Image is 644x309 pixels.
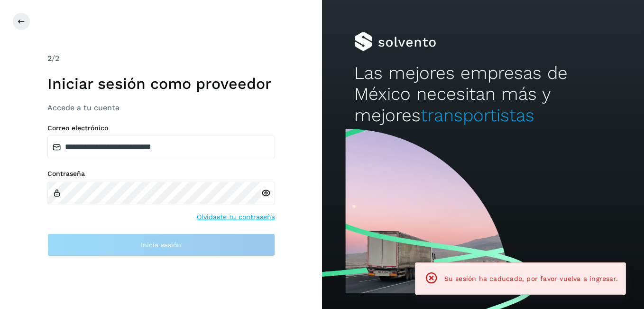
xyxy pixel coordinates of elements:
[47,53,275,64] div: /2
[47,54,52,63] span: 2
[47,170,275,178] label: Contraseña
[47,75,275,93] h1: Iniciar sesión como proveedor
[47,233,275,256] button: Inicia sesión
[421,105,534,126] span: transportistas
[47,124,275,132] label: Correo electrónico
[47,103,275,112] h3: Accede a tu cuenta
[444,275,618,282] span: Su sesión ha caducado, por favor vuelva a ingresar.
[141,241,181,248] span: Inicia sesión
[354,63,612,126] h2: Las mejores empresas de México necesitan más y mejores
[197,212,275,222] a: Olvidaste tu contraseña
